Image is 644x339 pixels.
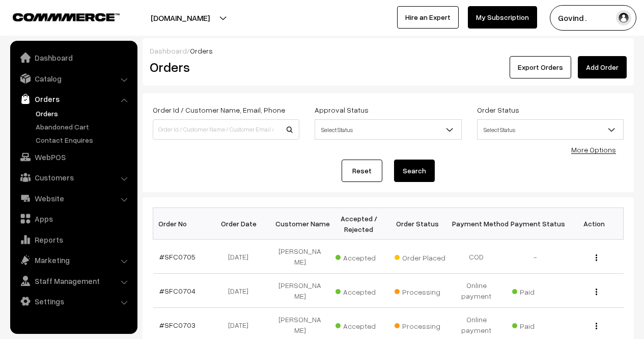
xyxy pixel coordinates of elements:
a: WebPOS [13,148,134,166]
th: Customer Name [271,208,330,240]
span: Accepted [335,318,386,331]
span: Accepted [335,284,386,297]
td: [PERSON_NAME] [271,240,330,274]
td: Online payment [447,274,506,308]
td: COD [447,240,506,274]
a: #SFC0703 [159,321,195,329]
a: COMMMERCE [13,10,102,22]
img: Menu [596,254,597,261]
button: Search [394,160,435,182]
label: Order Status [477,105,519,115]
a: #SFC0705 [159,252,195,261]
th: Action [565,208,624,240]
th: Order No [153,208,212,240]
span: Select Status [477,119,624,140]
span: Order Placed [395,250,445,263]
span: Paid [512,318,563,331]
td: [DATE] [212,274,271,308]
a: Apps [13,210,134,228]
a: Orders [33,108,134,119]
span: Processing [395,318,445,331]
a: Marketing [13,251,134,269]
span: Orders [190,46,213,55]
td: - [506,240,565,274]
span: Accepted [335,250,386,263]
a: Add Order [578,56,627,79]
a: Reports [13,230,134,249]
button: [DOMAIN_NAME] [115,5,245,31]
div: / [150,45,627,56]
a: Settings [13,292,134,310]
span: Select Status [315,119,461,140]
a: Contact Enquires [33,135,134,145]
th: Payment Method [447,208,506,240]
a: Dashboard [150,46,187,55]
span: Processing [395,284,445,297]
img: Menu [596,289,597,295]
th: Order Date [212,208,271,240]
label: Approval Status [315,105,369,115]
a: Dashboard [13,48,134,67]
a: Website [13,189,134,207]
td: [PERSON_NAME] [271,274,330,308]
span: Paid [512,284,563,297]
th: Order Status [388,208,447,240]
img: user [616,10,631,25]
span: Select Status [478,121,623,139]
button: Govind . [550,5,636,31]
a: More Options [571,145,616,154]
a: My Subscription [468,6,537,29]
a: #SFC0704 [159,286,195,295]
img: Menu [596,323,597,329]
a: Reset [342,160,382,182]
a: Orders [13,90,134,108]
img: COMMMERCE [13,13,120,21]
a: Staff Management [13,272,134,290]
a: Customers [13,168,134,187]
label: Order Id / Customer Name, Email, Phone [153,105,285,115]
th: Accepted / Rejected [329,208,388,240]
td: [DATE] [212,240,271,274]
span: Select Status [315,121,461,139]
button: Export Orders [510,56,571,79]
a: Catalog [13,69,134,88]
input: Order Id / Customer Name / Customer Email / Customer Phone [153,119,299,140]
h2: Orders [150,59,298,75]
th: Payment Status [506,208,565,240]
a: Abandoned Cart [33,121,134,132]
a: Hire an Expert [397,6,459,29]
